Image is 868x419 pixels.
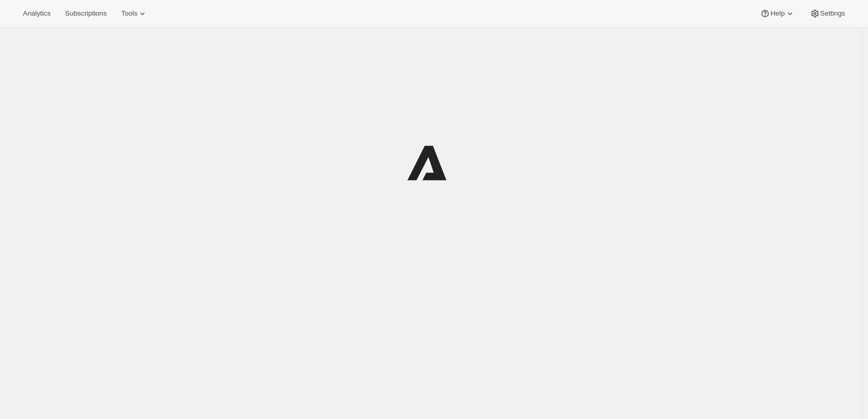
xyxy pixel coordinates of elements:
[804,6,851,21] button: Settings
[121,9,137,18] span: Tools
[17,6,57,21] button: Analytics
[820,9,845,18] span: Settings
[754,6,801,21] button: Help
[770,9,784,18] span: Help
[23,9,50,18] span: Analytics
[59,6,113,21] button: Subscriptions
[115,6,154,21] button: Tools
[65,9,107,18] span: Subscriptions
